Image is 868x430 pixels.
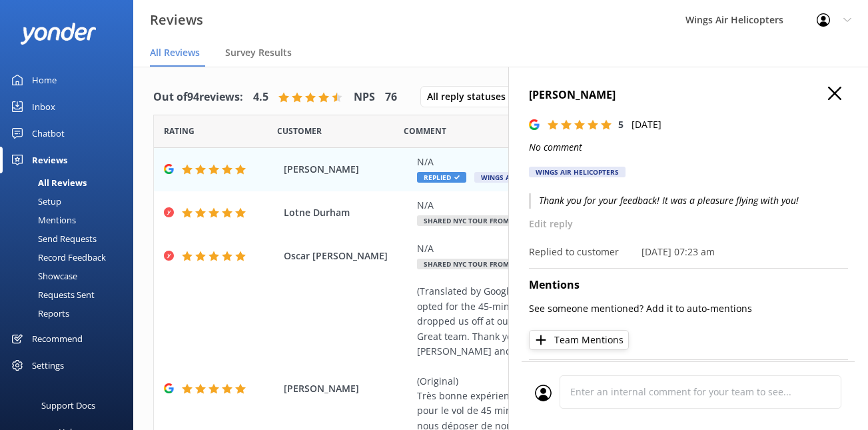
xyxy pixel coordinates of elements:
div: Settings [32,352,64,379]
span: All Reviews [150,46,200,59]
span: 5 [618,118,624,131]
div: Requests Sent [8,285,95,304]
span: Survey Results [225,46,292,59]
div: Send Requests [8,229,97,248]
a: Reports [8,304,133,323]
span: Date [277,125,322,137]
span: Question [404,125,446,137]
span: Shared NYC Tour from [GEOGRAPHIC_DATA] [417,259,586,269]
button: Close [828,87,841,101]
h4: Out of 94 reviews: [153,89,243,106]
div: N/A [417,155,757,169]
span: Lotne Durham [284,205,410,220]
div: Recommend [32,325,83,352]
p: [DATE] 07:23 am [642,245,715,259]
div: All Reviews [8,173,87,192]
div: N/A [417,241,757,256]
h4: 4.5 [253,89,268,106]
img: yonder-white-logo.png [20,23,97,45]
div: Inbox [32,93,55,120]
span: Shared NYC Tour from [GEOGRAPHIC_DATA] [417,215,586,226]
div: Record Feedback [8,248,106,267]
p: Edit reply [529,217,848,231]
span: All reply statuses [427,89,514,104]
img: user_profile.svg [535,385,552,401]
p: Replied to customer [529,245,619,259]
span: Oscar [PERSON_NAME] [284,249,410,263]
div: Setup [8,192,61,211]
div: N/A [417,198,757,213]
h4: Mentions [529,277,848,294]
div: Mentions [8,211,76,229]
div: Home [32,67,57,93]
div: Wings Air Helicopters [529,167,626,177]
span: Replied [417,172,466,183]
i: No comment [529,141,582,153]
a: Requests Sent [8,285,133,304]
p: See someone mentioned? Add it to auto-mentions [529,301,848,316]
span: [PERSON_NAME] [284,381,410,396]
div: Chatbot [32,120,65,147]
a: Send Requests [8,229,133,248]
a: Showcase [8,267,133,285]
h4: 76 [385,89,397,106]
a: Setup [8,192,133,211]
h4: [PERSON_NAME] [529,87,848,104]
span: Wings Air Helicopters [474,172,571,183]
a: Record Feedback [8,248,133,267]
h4: NPS [354,89,375,106]
h3: Reviews [150,9,203,31]
a: All Reviews [8,173,133,192]
a: Mentions [8,211,133,229]
div: Support Docs [41,392,95,419]
div: Showcase [8,267,77,285]
button: Team Mentions [529,330,629,350]
span: [PERSON_NAME] [284,162,410,177]
span: Date [164,125,195,137]
p: [DATE] [632,117,661,132]
p: Thank you for your feedback! It was a pleasure flying with you! [529,193,848,208]
div: Reviews [32,147,67,173]
div: Reports [8,304,69,323]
